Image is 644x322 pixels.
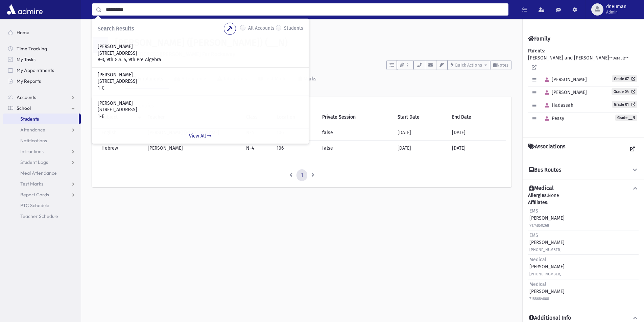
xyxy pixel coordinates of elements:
a: [PERSON_NAME] [STREET_ADDRESS] 1-E [98,100,303,120]
span: PTC Schedule [20,202,49,208]
a: View all Associations [626,143,639,155]
p: 1-C [98,85,303,92]
span: [PERSON_NAME] [542,77,587,82]
a: Grade 01 [612,101,637,108]
a: My Appointments [3,65,81,76]
span: Medical [529,281,546,287]
div: [PERSON_NAME] [529,232,565,253]
span: My Reports [17,78,41,84]
a: [PERSON_NAME] [STREET_ADDRESS] 1-C [98,72,303,92]
button: Notes [490,60,511,70]
a: Time Tracking [3,43,81,54]
td: [DATE] [393,125,448,140]
div: [PERSON_NAME] and [PERSON_NAME] [528,47,639,132]
b: Allergies: [528,193,548,198]
img: AdmirePro [5,3,44,16]
span: Student Logs [20,159,48,165]
span: EMS [529,232,538,238]
nav: breadcrumb [92,27,116,37]
b: Parents: [528,48,545,54]
small: 9174850268 [529,223,549,228]
div: [PERSON_NAME] [529,281,565,302]
span: Meal Attendance [20,170,57,176]
p: [PERSON_NAME] [98,100,303,107]
small: 7188684808 [529,297,549,301]
span: 2 [405,62,410,68]
h6: [STREET_ADDRESS][PERSON_NAME] Far Rockaway [115,51,511,57]
a: Notifications [3,135,81,146]
span: My Appointments [17,67,54,73]
h1: [PERSON_NAME] ([PERSON_NAME]) (__N) [115,37,511,48]
span: Notes [497,63,508,68]
a: View All [92,128,309,144]
span: Students [20,116,39,122]
h4: Additional Info [529,315,571,322]
b: Affiliates: [528,200,548,205]
span: My Tasks [17,56,35,63]
a: Student Logs [3,157,81,168]
a: School [3,103,81,114]
button: Medical [528,185,639,192]
button: 2 [397,60,413,70]
a: My Reports [3,76,81,86]
td: false [318,125,393,140]
a: Students [3,114,79,124]
button: Bus Routes [528,167,639,174]
p: 1-E [98,113,303,120]
span: Pessy [542,116,564,121]
span: Teacher Schedule [20,213,58,219]
h4: Family [528,35,550,42]
h4: Bus Routes [529,167,561,174]
span: Infractions [20,148,44,154]
a: PTC Schedule [3,200,81,211]
span: School [17,105,31,111]
th: Private Session [318,109,393,125]
span: Home [17,29,29,35]
td: 106 [272,140,318,156]
p: [STREET_ADDRESS] [98,50,303,57]
td: Hebrew [97,140,144,156]
span: Quick Actions [455,63,482,68]
td: [DATE] [393,140,448,156]
span: Search Results [98,25,134,32]
a: My Tasks [3,54,81,65]
p: [PERSON_NAME] [98,72,303,78]
div: [PERSON_NAME] [529,207,565,229]
h4: Associations [528,143,565,155]
span: Attendance [20,127,45,133]
div: F [92,37,108,53]
span: EMS [529,208,538,214]
span: Notifications [20,138,47,144]
small: [PHONE_NUMBER] [529,248,562,252]
span: Grade __N [615,115,637,121]
a: Grade 07 [612,75,637,82]
div: Marks [302,76,316,82]
a: Grade 04 [612,88,637,95]
span: Hadassah [542,102,573,108]
div: None [528,192,639,303]
td: [DATE] [448,140,506,156]
span: Report Cards [20,192,49,198]
label: Students [284,25,303,33]
span: Time Tracking [17,46,47,52]
span: dneuman [606,4,626,9]
label: All Accounts [248,25,275,33]
span: Accounts [17,94,36,100]
small: [PHONE_NUMBER] [529,272,562,276]
p: [STREET_ADDRESS] [98,78,303,85]
td: [DATE] [448,125,506,140]
a: Meal Attendance [3,168,81,178]
a: Attendance [3,124,81,135]
span: Admin [606,9,626,15]
a: Activity [92,70,125,89]
p: [PERSON_NAME] [98,43,303,50]
p: [STREET_ADDRESS] [98,106,303,113]
button: Additional Info [528,315,639,322]
a: Home [3,27,81,38]
td: N-4 [242,140,272,156]
p: 9-3, 9th G.S. 4, 9th Pre Algebra [98,56,303,63]
span: Medical [529,257,546,263]
a: [PERSON_NAME] [STREET_ADDRESS] 9-3, 9th G.S. 4, 9th Pre Algebra [98,43,303,63]
a: Report Cards [3,189,81,200]
a: Test Marks [3,178,81,189]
